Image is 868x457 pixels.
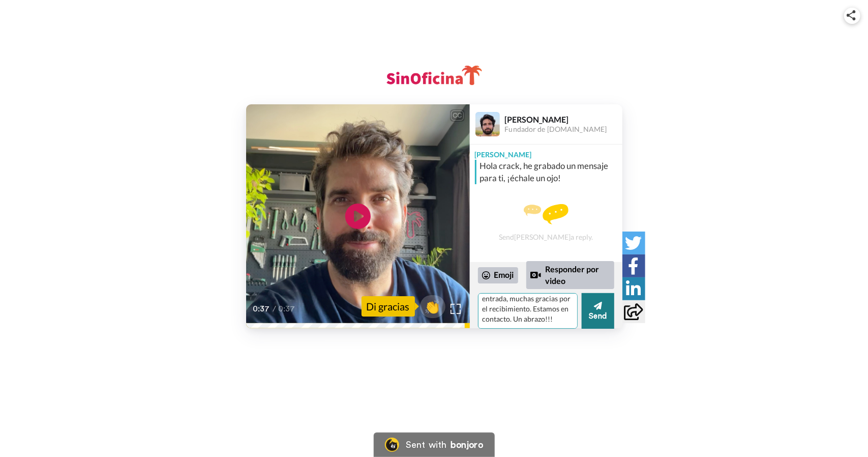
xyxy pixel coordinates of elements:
[478,267,518,283] div: Emoji
[451,110,464,121] div: CC
[480,160,620,184] div: Hola crack, he grabado un mensaje para ti, ¡échale un ojo!
[420,295,445,318] button: 👏
[451,304,461,314] img: Full screen
[524,204,568,224] img: message.svg
[505,115,622,124] div: [PERSON_NAME]
[362,296,415,317] div: Di gracias
[582,293,614,329] button: Send
[475,112,500,136] img: Profile Image
[470,145,622,160] div: [PERSON_NAME]
[279,303,296,315] span: 0:37
[420,298,445,315] span: 👏
[378,61,490,89] img: SinOficina logo
[253,303,271,315] span: 0:37
[470,188,622,257] div: Send [PERSON_NAME] a reply.
[530,269,542,281] div: Reply by Video
[273,303,277,315] span: /
[505,125,622,134] div: Fundador de [DOMAIN_NAME]
[478,293,578,329] textarea: Buenas [PERSON_NAME]!!! Gracias por el recibimiento, no me esperaba que fuera personalizado y tan...
[526,261,614,289] div: Responder por video
[847,10,856,20] img: ic_share.svg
